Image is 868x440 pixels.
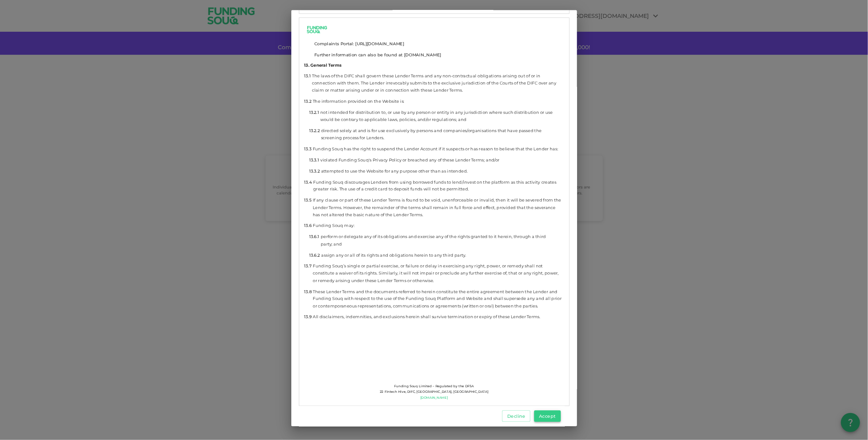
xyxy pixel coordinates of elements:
span: Funding Souq discourages Lenders from using borrowed funds to lend/invest on the platform as this... [313,178,562,192]
span: 13.7 [304,262,312,269]
span: Complaints Portal: [URL][DOMAIN_NAME] [314,40,554,47]
span: 13.9 [304,313,312,321]
span: 13.6.2 [309,251,320,258]
span: perform or delegate any of its obligations and exercise any of the rights granted to it herein, t... [321,233,558,247]
span: directed solely at and is for use exclusively by persons and companies/organisations that have pa... [321,127,557,141]
span: not intended for distribution to, or use by any person or entity in any jurisdiction where such d... [320,109,558,123]
span: If any clause or part of these Lender Terms is found to be void, unenforceable or invalid, then i... [313,196,563,218]
span: The information provided on the Website is: [313,98,404,105]
button: Accept [534,411,561,422]
span: 13.4 [304,178,312,185]
span: 13.3.2 [309,167,319,175]
span: 13.2.1 [309,109,319,116]
span: Funding Souq’s single or partial exercise, or failure or delay in exercising any right, power, or... [313,262,562,284]
span: 13.3 [304,145,311,152]
span: 13.6 [304,222,312,229]
span: assign any or all of its rights and obligations herein to any third party. [321,251,466,258]
span: Funding Souq has the right to suspend the Lender Account if it suspects or has reason to believe ... [313,145,558,152]
span: 13.8 [304,288,312,295]
span: 13.5 [304,196,311,204]
button: Decline [502,411,530,422]
img: logo [304,23,329,37]
span: violated Funding Souq's Privacy Policy or breached any of these Lender Terms; and/or [320,156,499,163]
span: Further information can also be found at [DOMAIN_NAME] [314,51,554,58]
span: attempted to use the Website for any purpose other than as intended. [321,167,468,175]
span: 13.2 [304,98,311,105]
span: 13.6.1 [309,233,319,240]
span: The laws of the DIFC shall govern these Lender Terms and any non-contractual obligations arising ... [312,72,563,94]
span: All disclaimers, indemnities, and exclusions herein shall survive termination or expiry of these ... [313,313,540,321]
span: 22 Fintech Hive, DIFC, [GEOGRAPHIC_DATA], [GEOGRAPHIC_DATA] [379,389,488,394]
span: Funding Souq Limited – Regulated by the DFSA [394,383,473,389]
a: logo [304,23,564,37]
span: 13.2.2 [309,127,319,134]
span: These Lender Terms and the documents referred to herein constitute the entire agreement between t... [313,288,562,309]
h6: 13. General Terms [304,62,564,69]
span: Funding Souq may: [313,222,354,229]
span: 13.3.1 [309,156,319,163]
a: [DOMAIN_NAME] [420,394,448,400]
span: 13.1 [304,72,310,79]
